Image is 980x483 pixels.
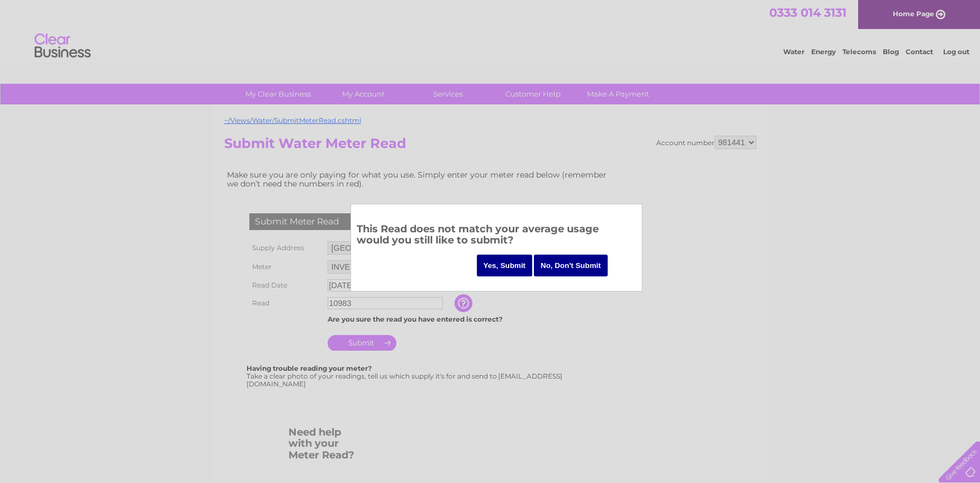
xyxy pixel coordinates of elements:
input: No, Don't Submit [534,255,608,276]
a: Telecoms [842,47,876,56]
input: Yes, Submit [477,255,533,276]
h3: This Read does not match your average usage would you still like to submit? [357,221,636,252]
a: Water [783,47,804,56]
img: logo.png [34,29,91,63]
div: Clear Business is a trading name of Verastar Limited (registered in [GEOGRAPHIC_DATA] No. 3667643... [226,6,755,54]
a: Contact [906,47,933,56]
a: 0333 014 3131 [769,6,846,20]
a: Blog [883,47,899,56]
a: Log out [943,47,969,56]
a: Energy [811,47,836,56]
